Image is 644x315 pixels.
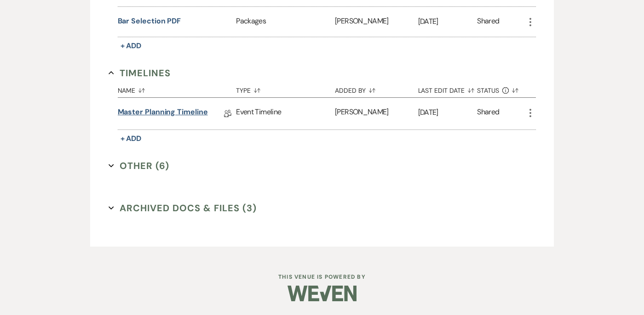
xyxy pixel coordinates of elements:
a: Master Planning Timeline [118,107,208,121]
button: Bar Selection PDF [118,16,181,27]
button: Archived Docs & Files (3) [109,201,257,215]
p: [DATE] [418,107,477,118]
div: [PERSON_NAME] [335,98,418,129]
img: Weven Logo [287,277,356,309]
button: + Add [118,132,144,145]
div: Shared [477,16,499,28]
button: Last Edit Date [418,80,477,97]
span: + Add [121,41,142,51]
button: Added By [335,80,418,97]
div: Event Timeline [236,98,335,129]
div: [PERSON_NAME] [335,7,418,37]
div: Shared [477,107,499,121]
p: [DATE] [418,16,477,28]
button: Status [477,80,524,97]
button: Name [118,80,236,97]
div: Packages [236,7,335,37]
button: Other (6) [109,159,170,173]
button: Type [236,80,335,97]
span: Status [477,87,499,94]
button: + Add [118,39,144,52]
span: + Add [121,134,142,143]
button: Timelines [109,66,171,80]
